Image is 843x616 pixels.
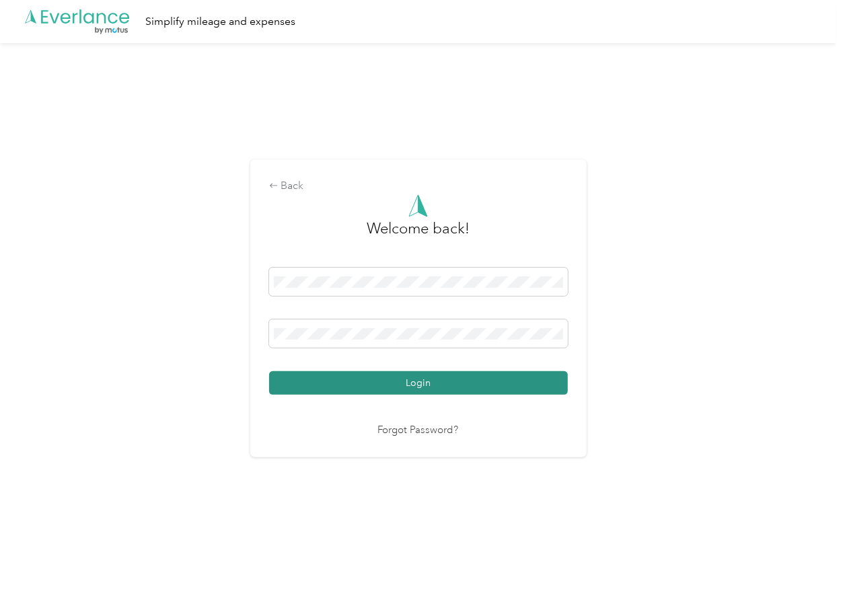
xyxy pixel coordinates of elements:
div: Back [269,178,568,194]
div: Simplify mileage and expenses [145,13,295,30]
h3: greeting [367,217,470,254]
button: Login [269,371,568,395]
a: Forgot Password? [378,423,459,438]
iframe: Everlance-gr Chat Button Frame [768,541,843,616]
